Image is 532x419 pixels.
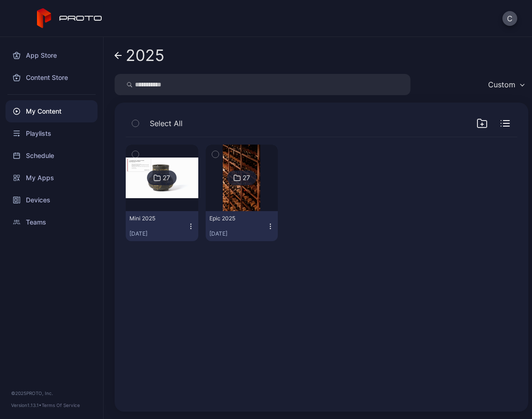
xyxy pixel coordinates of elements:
[115,44,165,67] a: 2025
[6,211,98,233] a: Teams
[209,230,267,237] div: [DATE]
[209,215,260,222] div: Epic 2025
[150,118,183,129] span: Select All
[11,389,92,397] div: © 2025 PROTO, Inc.
[6,44,98,67] a: App Store
[163,174,170,182] div: 27
[6,145,98,167] a: Schedule
[6,122,98,145] a: Playlists
[502,11,517,26] button: C
[243,174,250,182] div: 27
[6,167,98,189] a: My Apps
[6,67,98,89] a: Content Store
[6,100,98,122] a: My Content
[206,211,278,241] button: Epic 2025[DATE]
[126,211,198,241] button: Mini 2025[DATE]
[6,189,98,211] a: Devices
[42,402,80,408] a: Terms Of Service
[126,47,165,64] div: 2025
[129,215,180,222] div: Mini 2025
[488,80,515,89] div: Custom
[11,402,42,408] span: Version 1.13.1 •
[483,74,528,95] button: Custom
[129,230,187,237] div: [DATE]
